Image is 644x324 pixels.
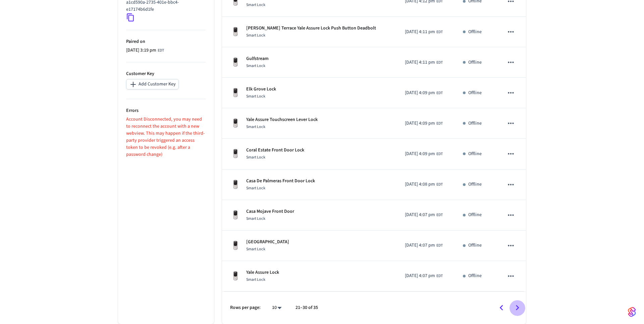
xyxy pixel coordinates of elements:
span: [DATE] 4:09 pm [405,150,435,157]
span: EDT [436,273,443,279]
span: EDT [158,48,164,54]
div: America/Toronto [405,89,443,96]
span: [DATE] 3:19 pm [126,47,156,54]
p: Offline [468,89,482,96]
span: [DATE] 4:07 pm [405,211,435,218]
p: Yale Assure Lock [246,269,279,276]
span: EDT [436,243,443,249]
img: Yale Assure Touchscreen Wifi Smart Lock, Satin Nickel, Front [230,57,241,68]
div: 10 [269,303,285,313]
span: [DATE] 4:08 pm [405,181,435,188]
span: Smart Lock [246,93,265,99]
img: Yale Assure Touchscreen Wifi Smart Lock, Satin Nickel, Front [230,118,241,129]
img: Yale Assure Touchscreen Wifi Smart Lock, Satin Nickel, Front [230,179,241,190]
span: [DATE] 4:09 pm [405,89,435,96]
p: Offline [468,59,482,66]
p: Offline [468,181,482,188]
p: Account Disconnected, you may need to reconnect the account with a new webview. This may happen i... [126,116,206,158]
span: EDT [436,121,443,127]
span: [DATE] 4:09 pm [405,120,435,127]
div: America/Toronto [405,211,443,218]
p: [PERSON_NAME] Terrace Yale Assure Lock Push Button Deadbolt [246,25,376,32]
div: America/Toronto [405,150,443,157]
div: America/Toronto [405,181,443,188]
p: Coral Estate Front Door Lock [246,147,304,154]
img: Yale Assure Touchscreen Wifi Smart Lock, Satin Nickel, Front [230,26,241,37]
p: Elk Grove Lock [246,86,276,93]
span: Smart Lock [246,185,265,191]
p: Rows per page: [230,304,261,311]
p: Errors [126,107,206,114]
p: Casa Mojave Front Door [246,208,294,215]
span: EDT [436,60,443,66]
span: Smart Lock [246,246,265,252]
p: Offline [468,120,482,127]
p: [GEOGRAPHIC_DATA] [246,239,289,246]
p: 21–30 of 35 [296,304,318,311]
p: Offline [468,150,482,157]
span: [DATE] 4:07 pm [405,242,435,249]
span: Smart Lock [246,277,265,282]
button: Add Customer Key [126,79,179,89]
div: America/Toronto [405,242,443,249]
span: [DATE] 4:11 pm [405,59,435,66]
span: Smart Lock [246,154,265,160]
span: EDT [436,29,443,35]
div: America/Toronto [405,28,443,36]
div: America/Toronto [126,47,164,54]
p: Offline [468,242,482,249]
button: Go to previous page [493,300,509,316]
span: Smart Lock [246,33,265,38]
img: Yale Assure Touchscreen Wifi Smart Lock, Satin Nickel, Front [230,210,241,220]
p: Offline [468,211,482,218]
span: Smart Lock [246,124,265,130]
img: Yale Assure Touchscreen Wifi Smart Lock, Satin Nickel, Front [230,271,241,281]
img: Yale Assure Touchscreen Wifi Smart Lock, Satin Nickel, Front [230,87,241,98]
div: America/Toronto [405,272,443,279]
p: Gulfstream [246,55,269,62]
p: Offline [468,272,482,279]
span: [DATE] 4:11 pm [405,28,435,36]
span: EDT [436,212,443,218]
p: Offline [468,28,482,36]
img: SeamLogoGradient.69752ec5.svg [628,307,636,317]
span: [DATE] 4:07 pm [405,272,435,279]
p: Yale Assure Touchscreen Lever Lock [246,116,318,123]
p: Paired on [126,38,206,45]
div: America/Toronto [405,59,443,66]
span: Smart Lock [246,216,265,221]
span: EDT [436,182,443,188]
p: Casa De Palmeras Front Door Lock [246,178,315,185]
img: Yale Assure Touchscreen Wifi Smart Lock, Satin Nickel, Front [230,148,241,159]
div: America/Toronto [405,120,443,127]
img: Yale Assure Touchscreen Wifi Smart Lock, Satin Nickel, Front [230,240,241,251]
span: EDT [436,151,443,157]
span: Smart Lock [246,2,265,8]
span: Smart Lock [246,63,265,69]
button: Go to next page [509,300,525,316]
span: EDT [436,90,443,96]
p: Customer Key [126,70,206,77]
